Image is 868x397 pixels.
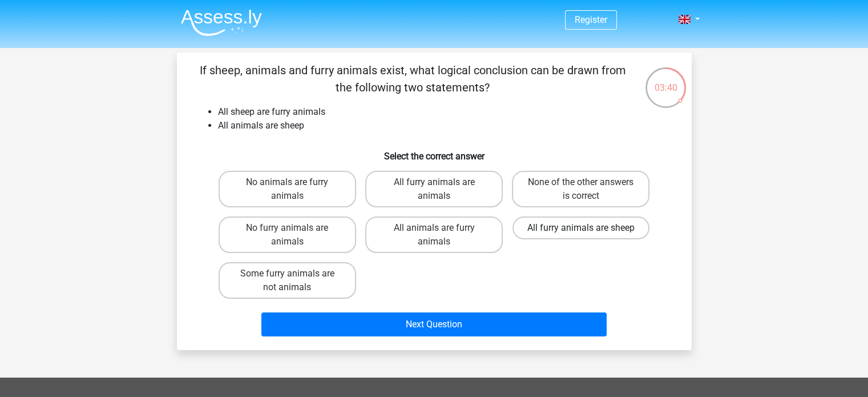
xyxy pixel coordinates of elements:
[218,119,673,133] li: All animals are sheep
[365,171,503,207] label: All furry animals are animals
[195,62,631,96] p: If sheep, animals and furry animals exist, what logical conclusion can be drawn from the followin...
[218,105,673,119] li: All sheep are furry animals
[195,142,673,162] h6: Select the correct answer
[512,171,649,207] label: None of the other answers is correct
[365,216,503,253] label: All animals are furry animals
[181,9,262,36] img: Assessly
[644,66,687,95] div: 03:40
[219,216,356,253] label: No furry animals are animals
[219,171,356,207] label: No animals are furry animals
[219,262,356,299] label: Some furry animals are not animals
[512,216,649,239] label: All furry animals are sheep
[261,312,607,336] button: Next Question
[575,14,607,25] a: Register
